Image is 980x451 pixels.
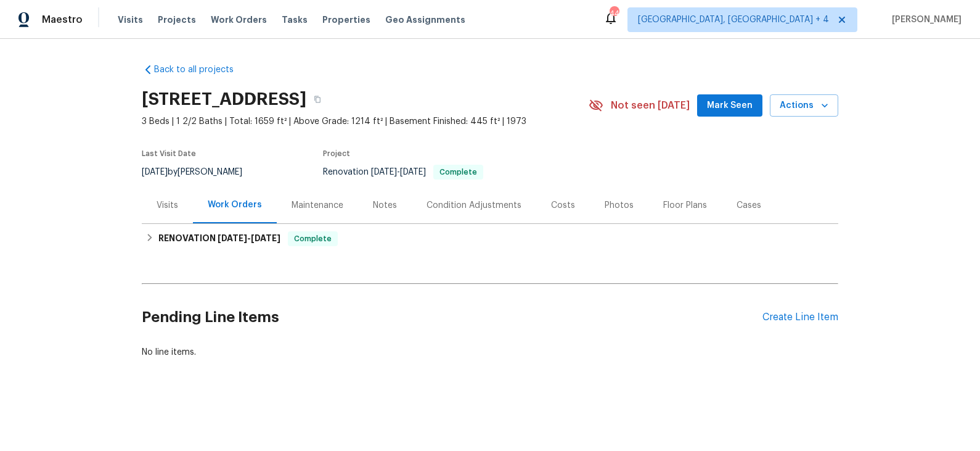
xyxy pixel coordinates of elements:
div: No line items. [142,346,838,358]
div: Visits [157,199,178,212]
div: Work Orders [208,199,262,211]
div: RENOVATION [DATE]-[DATE]Complete [142,224,838,254]
span: Complete [289,233,337,245]
div: Condition Adjustments [427,199,521,212]
div: by [PERSON_NAME] [142,165,257,180]
h2: Pending Line Items [142,289,762,346]
span: Not seen [DATE] [611,99,690,112]
span: [GEOGRAPHIC_DATA], [GEOGRAPHIC_DATA] + 4 [638,14,829,26]
a: Back to all projects [142,64,260,76]
span: [PERSON_NAME] [887,14,962,26]
span: Properties [322,14,370,26]
span: Projects [158,14,196,26]
span: Visits [118,14,143,26]
div: Notes [373,199,397,212]
span: - [218,234,280,242]
span: 3 Beds | 1 2/2 Baths | Total: 1659 ft² | Above Grade: 1214 ft² | Basement Finished: 445 ft² | 1973 [142,115,589,128]
span: [DATE] [400,168,426,176]
div: 44 [610,7,618,20]
div: Photos [605,199,634,212]
span: Mark Seen [707,98,753,114]
span: Actions [780,98,828,114]
span: Last Visit Date [142,150,196,157]
span: Geo Assignments [385,14,465,26]
span: Project [323,150,350,157]
button: Mark Seen [697,94,762,117]
span: [DATE] [218,234,247,242]
div: Cases [737,199,761,212]
span: [DATE] [142,168,168,176]
h6: RENOVATION [158,231,280,246]
span: - [371,168,426,176]
span: Complete [435,168,482,176]
span: Maestro [42,14,83,26]
div: Create Line Item [762,312,838,323]
span: Renovation [323,168,483,176]
h2: [STREET_ADDRESS] [142,93,306,106]
div: Costs [551,199,575,212]
span: [DATE] [251,234,280,242]
span: [DATE] [371,168,397,176]
div: Maintenance [292,199,343,212]
button: Copy Address [306,88,329,110]
span: Tasks [282,15,308,24]
span: Work Orders [211,14,267,26]
div: Floor Plans [663,199,707,212]
button: Actions [770,94,838,117]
